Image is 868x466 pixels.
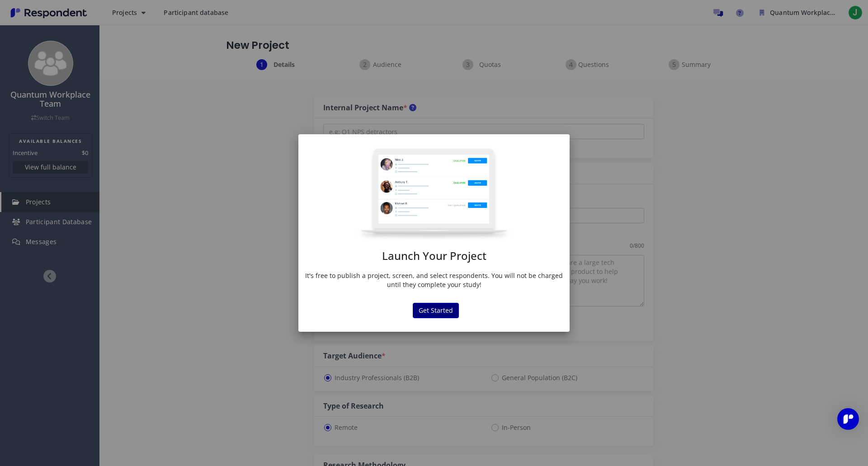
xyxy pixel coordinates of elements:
div: Open Intercom Messenger [837,408,859,430]
p: It's free to publish a project, screen, and select respondents. You will not be charged until the... [305,271,563,289]
img: project-modal.png [357,148,511,241]
button: Get Started [413,303,459,318]
h1: Launch Your Project [305,250,563,262]
md-dialog: Launch Your ... [298,134,570,332]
